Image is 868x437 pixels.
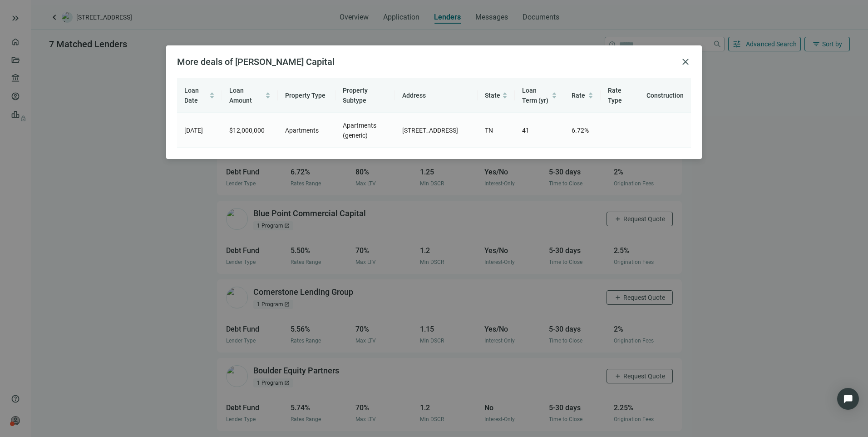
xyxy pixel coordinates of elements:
[522,87,548,104] span: Loan Term (yr)
[522,127,529,134] span: 41
[680,56,691,67] button: close
[229,127,265,134] span: $12,000,000
[343,122,376,139] span: Apartments (generic)
[485,92,500,99] span: State
[485,127,493,134] span: TN
[572,127,589,134] span: 6.72%
[572,92,585,99] span: Rate
[184,87,199,104] span: Loan Date
[285,127,319,134] span: Apartments
[395,113,478,148] td: [STREET_ADDRESS]
[402,92,426,99] span: Address
[229,87,252,104] span: Loan Amount
[343,87,368,104] span: Property Subtype
[177,56,676,67] h2: More deals of [PERSON_NAME] Capital
[837,388,859,410] div: Open Intercom Messenger
[184,127,203,134] span: [DATE]
[285,92,325,99] span: Property Type
[646,92,684,99] span: Construction
[608,87,622,104] span: Rate Type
